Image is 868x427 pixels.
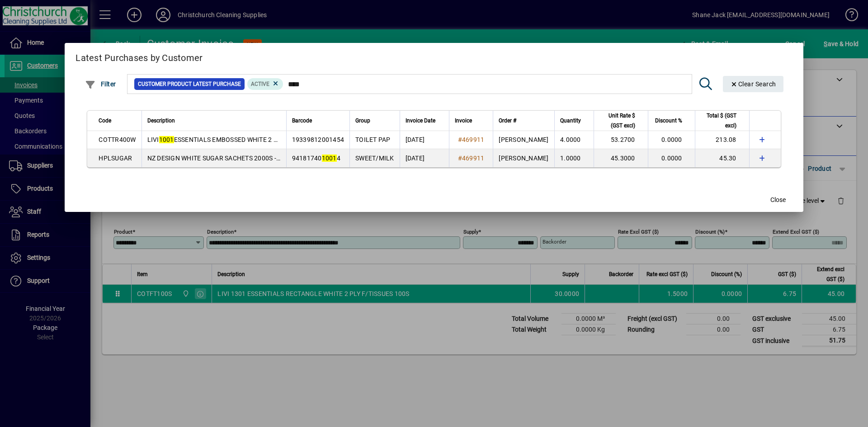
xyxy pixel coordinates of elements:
[251,81,269,87] span: Active
[655,116,682,126] span: Discount %
[695,131,749,149] td: 213.08
[560,116,581,126] span: Quantity
[462,155,485,162] span: 469911
[65,43,803,69] h2: Latest Purchases by Customer
[455,116,472,126] span: Invoice
[159,136,174,143] em: 1001
[599,111,635,131] span: Unit Rate $ (GST excl)
[730,80,776,88] span: Clear Search
[400,149,449,167] td: [DATE]
[355,136,391,143] span: TOILET PAP
[458,136,462,143] span: #
[648,131,695,149] td: 0.0000
[83,76,118,92] button: Filter
[654,116,690,126] div: Discount %
[723,76,783,92] button: Clear
[764,192,793,208] button: Close
[648,149,695,167] td: 0.0000
[594,131,648,149] td: 53.2700
[292,116,344,126] div: Barcode
[554,131,594,149] td: 4.0000
[770,195,786,205] span: Close
[455,135,488,145] a: #469911
[355,116,394,126] div: Group
[355,155,394,162] span: SWEET/MILK
[247,78,283,90] mat-chip: Product Activation Status: Active
[147,136,392,143] span: LIVI ESSENTIALS EMBOSSED WHITE 2 PLY WRAPPED TOILET ROLLS 400S X 48
[493,131,554,149] td: [PERSON_NAME]
[99,116,111,126] span: Code
[400,131,449,149] td: [DATE]
[406,116,443,126] div: Invoice Date
[147,116,175,126] span: Description
[292,116,312,126] span: Barcode
[455,153,488,163] a: #469911
[99,116,136,126] div: Code
[322,155,337,162] em: 1001
[458,155,462,162] span: #
[554,149,594,167] td: 1.0000
[406,116,435,126] span: Invoice Date
[99,155,132,162] span: HPLSUGAR
[355,116,370,126] span: Group
[701,111,745,131] div: Total $ (GST excl)
[695,149,749,167] td: 45.30
[493,149,554,167] td: [PERSON_NAME]
[292,136,344,143] span: 19339812001454
[560,116,589,126] div: Quantity
[292,155,340,162] span: 94181740 4
[499,116,516,126] span: Order #
[594,149,648,167] td: 45.3000
[499,116,548,126] div: Order #
[85,80,116,88] span: Filter
[138,80,241,89] span: Customer Product Latest Purchase
[99,136,136,143] span: COTTR400W
[701,111,736,131] span: Total $ (GST excl)
[455,116,488,126] div: Invoice
[147,155,290,162] span: NZ DESIGN WHITE SUGAR SACHETS 2000S - HPS
[462,136,485,143] span: 469911
[147,116,281,126] div: Description
[599,111,643,131] div: Unit Rate $ (GST excl)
